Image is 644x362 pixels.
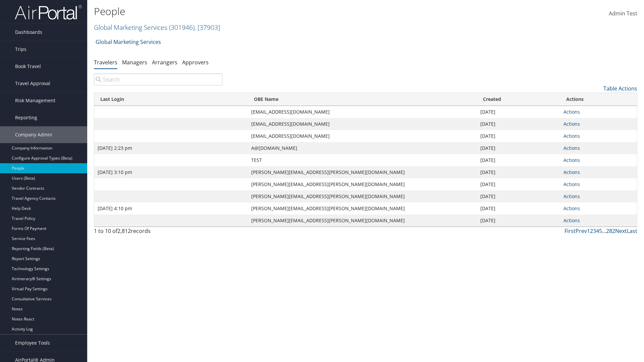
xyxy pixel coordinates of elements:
[477,215,560,227] td: [DATE]
[15,75,50,92] span: Travel Approval
[477,130,560,142] td: [DATE]
[94,73,222,85] input: Search
[94,227,222,238] div: 1 to 10 of records
[152,59,177,66] a: Arrangers
[477,166,560,178] td: [DATE]
[563,181,580,187] a: Actions
[563,193,580,199] a: Actions
[587,227,590,235] a: 1
[248,154,477,166] td: TEST
[182,59,209,66] a: Approvers
[248,106,477,118] td: [EMAIL_ADDRESS][DOMAIN_NAME]
[560,93,637,106] th: Actions
[169,23,195,32] span: ( 301946 )
[94,202,248,215] td: [DATE] 4:10 pm
[596,227,599,235] a: 4
[627,227,637,235] a: Last
[15,109,37,126] span: Reporting
[94,93,248,106] th: Last Login: activate to sort column ascending
[563,205,580,212] a: Actions
[477,202,560,215] td: [DATE]
[477,178,560,190] td: [DATE]
[609,3,637,24] a: Admin Test
[248,118,477,130] td: [EMAIL_ADDRESS][DOMAIN_NAME]
[563,169,580,175] a: Actions
[94,142,248,154] td: [DATE] 2:23 pm
[248,142,477,154] td: A@[DOMAIN_NAME]
[563,157,580,163] a: Actions
[599,227,602,235] a: 5
[593,227,596,235] a: 3
[15,24,42,41] span: Dashboards
[248,166,477,178] td: [PERSON_NAME][EMAIL_ADDRESS][PERSON_NAME][DOMAIN_NAME]
[565,227,576,235] a: First
[563,121,580,127] a: Actions
[590,227,593,235] a: 2
[248,130,477,142] td: [EMAIL_ADDRESS][DOMAIN_NAME]
[248,215,477,227] td: [PERSON_NAME][EMAIL_ADDRESS][PERSON_NAME][DOMAIN_NAME]
[248,178,477,190] td: [PERSON_NAME][EMAIL_ADDRESS][PERSON_NAME][DOMAIN_NAME]
[15,92,55,109] span: Risk Management
[94,4,456,18] h1: People
[603,85,637,92] a: Table Actions
[477,190,560,202] td: [DATE]
[563,133,580,139] a: Actions
[94,59,117,66] a: Travelers
[477,93,560,106] th: Created: activate to sort column ascending
[576,227,587,235] a: Prev
[477,106,560,118] td: [DATE]
[248,93,477,106] th: OBE Name: activate to sort column ascending
[563,109,580,115] a: Actions
[477,118,560,130] td: [DATE]
[96,35,161,49] a: Global Marketing Services
[563,145,580,151] a: Actions
[117,227,131,235] span: 2,812
[15,41,26,58] span: Trips
[606,227,615,235] a: 282
[563,217,580,224] a: Actions
[15,58,41,75] span: Book Travel
[248,202,477,215] td: [PERSON_NAME][EMAIL_ADDRESS][PERSON_NAME][DOMAIN_NAME]
[15,126,52,143] span: Company Admin
[15,4,82,20] img: airportal-logo.png
[248,190,477,202] td: [PERSON_NAME][EMAIL_ADDRESS][PERSON_NAME][DOMAIN_NAME]
[15,335,50,351] span: Employee Tools
[195,23,220,32] span: , [ 37903 ]
[602,227,606,235] span: …
[122,59,147,66] a: Managers
[609,10,637,17] span: Admin Test
[477,154,560,166] td: [DATE]
[94,166,248,178] td: [DATE] 3:10 pm
[477,142,560,154] td: [DATE]
[615,227,627,235] a: Next
[94,23,220,32] a: Global Marketing Services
